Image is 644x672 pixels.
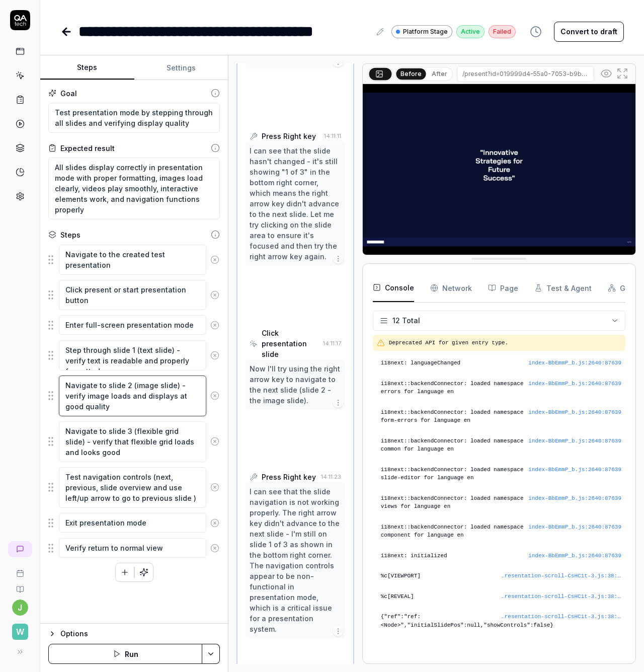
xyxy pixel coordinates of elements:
[48,375,220,417] div: Suggestions
[389,339,621,347] pre: Deprecated API for given entry type.
[262,472,316,482] div: Press Right key
[528,466,621,474] div: index-BbEmmP_b.js : 2640 : 87639
[381,437,621,454] pre: i18next::backendConnector: loaded namespace common for language en
[381,523,621,540] pre: i18next::backendConnector: loaded namespace component for language en
[381,613,621,629] pre: {"ref":"ref: <Node>","initialSlidePos":null,"showControls":false}
[381,572,621,580] pre: %c[VIEWPORT]
[60,628,220,640] div: Options
[428,68,451,80] button: After
[430,274,472,302] button: Network
[262,328,318,359] div: Click presentation slide
[528,552,621,560] div: index-BbEmmP_b.js : 2640 : 87639
[246,468,345,486] button: Press Right key14:11:23
[206,315,224,335] button: Remove step
[501,613,621,621] button: …resentation-scroll-CsHC1t-3.js:38:28846
[528,523,621,532] button: index-BbEmmP_b.js:2640:87639
[501,572,621,580] button: …resentation-scroll-CsHC1t-3.js:38:29644
[554,22,624,42] button: Convert to draft
[206,431,224,452] button: Remove step
[381,359,621,367] pre: i18next: languageChanged
[48,467,220,508] div: Suggestions
[60,230,80,240] div: Steps
[363,84,635,255] img: Screenshot
[381,380,621,396] pre: i18next::backendConnector: loaded namespace errors for language en
[396,68,426,79] button: Before
[614,65,630,82] button: Open in full screen
[60,143,115,154] div: Expected result
[246,127,345,145] button: Press Right key14:11:11
[381,408,621,425] pre: i18next::backendConnector: loaded namespace form-errors for language en
[4,577,36,593] a: Documentation
[381,466,621,482] pre: i18next::backendConnector: loaded namespace slide-editor for language en
[501,592,621,601] div: …resentation-scroll-CsHC1t-3.js : 38 : 28797
[528,523,621,532] div: index-BbEmmP_b.js : 2640 : 87639
[206,285,224,305] button: Remove step
[524,22,548,42] button: View version history
[528,359,621,367] div: index-BbEmmP_b.js : 2640 : 87639
[206,538,224,558] button: Remove step
[12,600,28,616] button: j
[528,359,621,367] button: index-BbEmmP_b.js:2640:87639
[534,274,592,302] button: Test & Agent
[489,25,516,38] div: Failed
[381,494,621,511] pre: i18next::backendConnector: loaded namespace views for language en
[501,592,621,601] button: …resentation-scroll-CsHC1t-3.js:38:28797
[391,25,452,38] a: Platform Stage
[250,145,341,262] div: I can see that the slide hasn't changed - it's still showing "1 of 3" in the bottom right corner,...
[608,274,641,302] button: Graph
[528,466,621,474] button: index-BbEmmP_b.js:2640:87639
[48,340,220,371] div: Suggestions
[206,477,224,497] button: Remove step
[48,421,220,463] div: Suggestions
[381,592,621,601] pre: %c[REVEAL]
[48,279,220,311] div: Suggestions
[134,56,228,80] button: Settings
[250,486,341,634] div: I can see that the slide navigation is not working properly. The right arrow key didn't advance t...
[381,552,621,560] pre: i18next: initialized
[206,250,224,270] button: Remove step
[48,628,220,640] button: Options
[60,88,77,99] div: Goal
[403,27,448,36] span: Platform Stage
[488,274,518,302] button: Page
[528,408,621,417] button: index-BbEmmP_b.js:2640:87639
[48,244,220,275] div: Suggestions
[323,340,341,347] time: 14:11:17
[206,513,224,533] button: Remove step
[250,363,341,406] div: Now I'll try using the right arrow key to navigate to the next slide (slide 2 - the image slide).
[528,437,621,445] button: index-BbEmmP_b.js:2640:87639
[528,494,621,503] button: index-BbEmmP_b.js:2640:87639
[48,512,220,534] div: Suggestions
[40,56,134,80] button: Steps
[528,408,621,417] div: index-BbEmmP_b.js : 2640 : 87639
[373,274,414,302] button: Console
[262,131,316,141] div: Press Right key
[501,613,621,621] div: …resentation-scroll-CsHC1t-3.js : 38 : 28846
[246,324,345,363] button: Click presentation slide14:11:17
[528,380,621,388] button: index-BbEmmP_b.js:2640:87639
[8,541,32,557] a: New conversation
[48,315,220,336] div: Suggestions
[48,538,220,559] div: Suggestions
[324,132,341,139] time: 14:11:11
[4,561,36,577] a: Book a call with us
[528,552,621,560] button: index-BbEmmP_b.js:2640:87639
[206,345,224,365] button: Remove step
[598,65,614,82] button: Show all interative elements
[12,624,28,640] span: W
[48,644,202,664] button: Run
[528,380,621,388] div: index-BbEmmP_b.js : 2640 : 87639
[528,494,621,503] div: index-BbEmmP_b.js : 2640 : 87639
[528,437,621,445] div: index-BbEmmP_b.js : 2640 : 87639
[321,473,341,480] time: 14:11:23
[501,572,621,580] div: …resentation-scroll-CsHC1t-3.js : 38 : 29644
[456,25,485,38] div: Active
[4,616,36,642] button: W
[206,386,224,406] button: Remove step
